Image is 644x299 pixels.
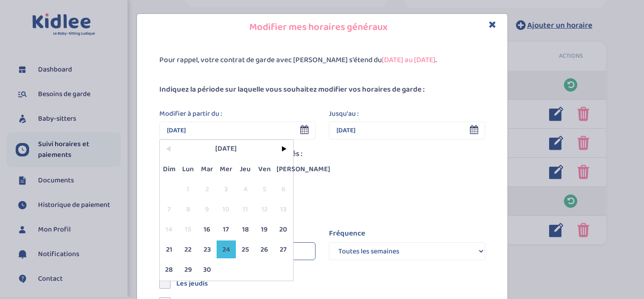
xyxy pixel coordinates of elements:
[198,200,217,218] span: 9
[160,160,179,178] span: Dim
[198,160,217,178] span: Mar
[217,200,236,218] span: 10
[255,200,274,218] span: 12
[274,180,293,198] span: 6
[217,220,236,238] span: 17
[236,200,255,218] span: 11
[176,278,208,289] span: Les jeudis
[217,180,236,198] span: 3
[179,140,274,158] span: [DATE]
[382,54,435,66] span: [DATE] au [DATE]
[198,240,217,258] span: 23
[489,20,496,30] button: Close
[179,160,198,178] span: Lun
[236,220,255,238] span: 18
[179,261,198,278] span: 29
[329,228,365,240] label: Fréquence
[160,140,179,158] span: <
[198,180,217,198] span: 2
[179,240,198,258] span: 22
[159,148,485,160] p: Indiquer les nouveaux horaires souhaités :
[274,220,293,238] span: 20
[274,140,293,158] span: >
[255,220,274,238] span: 19
[159,109,222,119] span: Modifier à partir du :
[198,261,217,278] span: 30
[236,180,255,198] span: 4
[179,200,198,218] span: 8
[217,160,236,178] span: Mer
[159,55,485,66] p: Pour rappel, votre contrat de garde avec [PERSON_NAME] s'étend du .
[329,109,358,119] span: Jusqu'au :
[255,240,274,258] span: 26
[236,240,255,258] span: 25
[274,200,293,218] span: 13
[144,21,501,34] h4: Modifier mes horaires généraux
[274,240,293,258] span: 27
[274,160,293,178] span: [PERSON_NAME]
[159,84,485,96] p: Indiquez la période sur laquelle vous souhaitez modifier vos horaires de garde :
[198,220,217,238] span: 16
[160,200,179,218] span: 7
[236,160,255,178] span: Jeu
[179,220,198,238] span: 15
[255,160,274,178] span: Ven
[179,180,198,198] span: 1
[160,220,179,238] span: 14
[160,240,179,258] span: 21
[160,261,179,278] span: 28
[255,180,274,198] span: 5
[217,240,236,258] span: 24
